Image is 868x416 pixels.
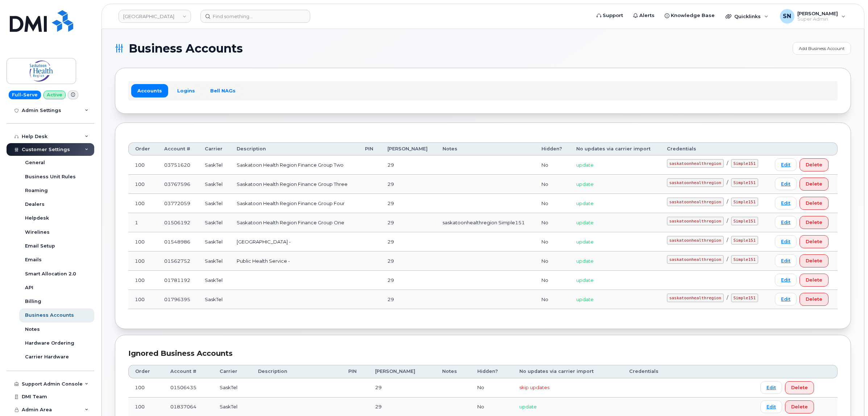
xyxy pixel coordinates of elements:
[660,142,768,155] th: Credentials
[775,254,797,267] a: Edit
[230,251,359,271] td: Public Health Service -
[158,232,198,251] td: 01548986
[576,162,594,168] span: update
[727,218,728,224] span: /
[198,155,230,175] td: SaskTel
[727,160,728,166] span: /
[535,194,570,213] td: No
[198,271,230,290] td: SaskTel
[131,84,168,97] a: Accounts
[775,158,797,171] a: Edit
[436,365,471,378] th: Notes
[791,384,808,391] span: Delete
[836,384,863,411] iframe: Messenger Launcher
[727,199,728,204] span: /
[381,175,436,194] td: 29
[230,142,359,155] th: Description
[576,296,594,302] span: update
[342,365,369,378] th: PIN
[436,142,535,155] th: Notes
[519,404,537,409] span: update
[727,179,728,185] span: /
[158,194,198,213] td: 03772059
[576,239,594,245] span: update
[775,293,797,305] a: Edit
[760,381,782,394] a: Edit
[230,194,359,213] td: Saskatoon Health Region Finance Group Four
[128,232,158,251] td: 100
[806,200,822,207] span: Delete
[369,365,436,378] th: [PERSON_NAME]
[158,290,198,309] td: 01796395
[800,178,828,191] button: Delete
[358,142,381,155] th: PIN
[381,194,436,213] td: 29
[381,290,436,309] td: 29
[800,235,828,248] button: Delete
[471,378,513,398] td: No
[535,175,570,194] td: No
[806,296,822,303] span: Delete
[198,175,230,194] td: SaskTel
[535,271,570,290] td: No
[213,365,252,378] th: Carrier
[381,232,436,251] td: 29
[667,217,724,225] code: saskatoonhealthregion
[731,294,758,302] code: Simple151
[576,181,594,187] span: update
[128,213,158,232] td: 1
[158,251,198,271] td: 01562752
[535,213,570,232] td: No
[128,365,164,378] th: Order
[230,175,359,194] td: Saskatoon Health Region Finance Group Three
[806,219,822,226] span: Delete
[535,251,570,271] td: No
[800,293,828,306] button: Delete
[128,271,158,290] td: 100
[198,251,230,271] td: SaskTel
[204,84,242,97] a: Bell NAGs
[667,159,724,168] code: saskatoonhealthregion
[535,155,570,175] td: No
[775,216,797,229] a: Edit
[806,238,822,245] span: Delete
[128,348,838,359] div: Ignored Business Accounts
[471,365,513,378] th: Hidden?
[785,400,814,413] button: Delete
[164,365,213,378] th: Account #
[785,381,814,394] button: Delete
[128,290,158,309] td: 100
[230,213,359,232] td: Saskatoon Health Region Finance Group One
[775,274,797,286] a: Edit
[436,213,535,232] td: saskatoonhealthregion Simple151
[731,236,758,245] code: Simple151
[727,295,728,300] span: /
[731,178,758,187] code: Simple151
[513,365,623,378] th: No updates via carrier import
[198,194,230,213] td: SaskTel
[252,365,342,378] th: Description
[381,142,436,155] th: [PERSON_NAME]
[576,220,594,225] span: update
[576,200,594,206] span: update
[800,197,828,210] button: Delete
[128,251,158,271] td: 100
[369,378,436,398] td: 29
[727,256,728,262] span: /
[576,258,594,264] span: update
[381,271,436,290] td: 29
[667,255,724,264] code: saskatoonhealthregion
[791,403,808,410] span: Delete
[128,194,158,213] td: 100
[667,294,724,302] code: saskatoonhealthregion
[576,277,594,283] span: update
[806,257,822,264] span: Delete
[667,197,724,206] code: saskatoonhealthregion
[775,235,797,248] a: Edit
[793,42,851,55] a: Add Business Account
[171,84,201,97] a: Logins
[760,400,782,413] a: Edit
[731,159,758,168] code: Simple151
[535,290,570,309] td: No
[158,175,198,194] td: 03767596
